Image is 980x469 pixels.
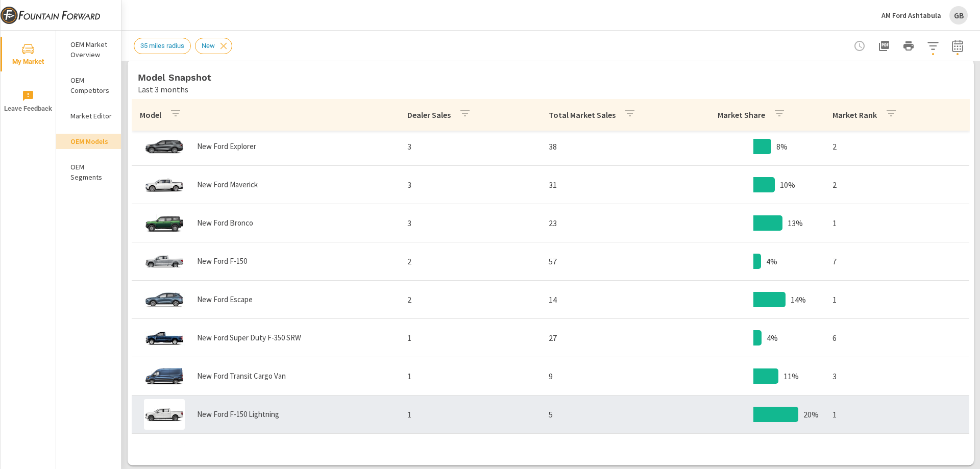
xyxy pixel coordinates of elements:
button: "Export Report to PDF" [874,36,894,56]
p: 14% [791,293,806,306]
p: 3 [407,140,533,153]
p: 2 [832,140,961,153]
p: OEM Competitors [70,75,113,95]
p: New Ford F-150 [197,257,247,266]
div: OEM Market Overview [56,37,121,62]
p: 2 [407,255,533,267]
p: 7 [832,255,961,267]
p: 5 [549,408,674,421]
p: 20% [803,408,819,421]
p: 14 [549,293,674,306]
p: New Ford F-150 Lightning [197,410,279,419]
span: 35 miles radius [134,42,190,50]
p: 6 [832,332,961,344]
p: AM Ford Ashtabula [881,11,941,20]
p: 13% [788,217,803,229]
div: Market Editor [56,108,121,124]
img: glamour [144,361,185,391]
p: 11% [783,370,799,382]
div: New [195,38,232,54]
p: Market Share [718,110,765,120]
img: glamour [144,169,185,200]
p: New Ford Maverick [197,180,258,189]
p: 1 [407,408,533,421]
div: nav menu [1,31,56,125]
button: Print Report [898,36,919,56]
img: glamour [144,284,185,315]
p: Dealer Sales [407,110,451,120]
div: OEM Segments [56,159,121,185]
div: OEM Models [56,134,121,149]
p: Total Market Sales [549,110,616,120]
p: 9 [549,370,674,382]
p: Market Rank [832,110,877,120]
p: Model [140,110,161,120]
p: 31 [549,179,674,191]
img: glamour [144,323,185,353]
p: New Ford Escape [197,295,253,304]
p: OEM Segments [70,162,113,182]
button: Select Date Range [947,36,968,56]
img: glamour [144,246,185,277]
img: glamour [144,399,185,430]
p: OEM Models [70,136,113,146]
p: 4% [766,255,777,267]
p: New Ford Bronco [197,218,253,228]
span: My Market [4,43,53,68]
p: 27 [549,332,674,344]
button: Apply Filters [923,36,943,56]
img: glamour [144,208,185,238]
p: 4% [767,332,778,344]
p: 2 [832,179,961,191]
p: 38 [549,140,674,153]
p: 1 [832,217,961,229]
p: 3 [832,370,961,382]
p: 3 [407,217,533,229]
p: 2 [407,293,533,306]
p: Last 3 months [138,83,188,95]
div: OEM Competitors [56,72,121,98]
p: New Ford Explorer [197,142,256,151]
p: 8% [776,140,788,153]
p: Market Editor [70,111,113,121]
p: New Ford Super Duty F-350 SRW [197,333,301,342]
img: glamour [144,437,185,468]
span: Leave Feedback [4,90,53,115]
p: 1 [407,370,533,382]
p: New Ford Transit Cargo Van [197,372,286,381]
span: New [195,42,221,50]
img: glamour [144,131,185,162]
h5: Model Snapshot [138,72,211,83]
div: GB [949,6,968,24]
p: 1 [407,332,533,344]
p: 10% [780,179,795,191]
p: OEM Market Overview [70,39,113,60]
p: 1 [832,293,961,306]
p: 1 [832,408,961,421]
p: 23 [549,217,674,229]
p: 3 [407,179,533,191]
p: 57 [549,255,674,267]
